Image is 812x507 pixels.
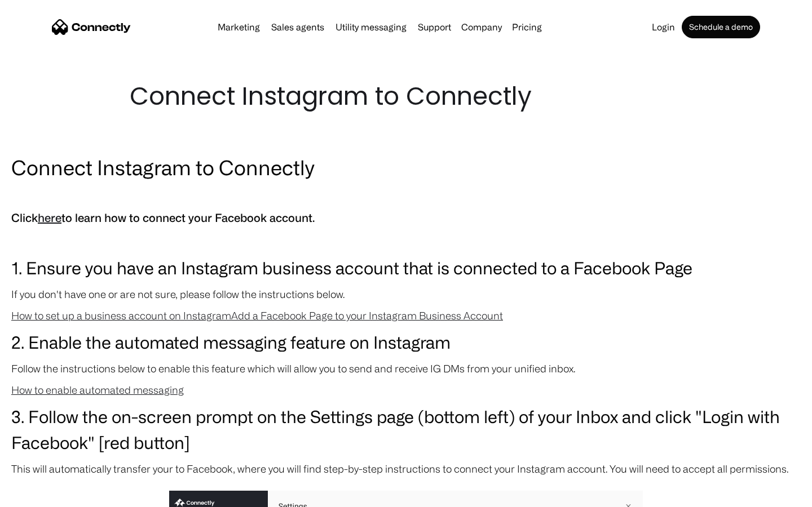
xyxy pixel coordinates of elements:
[11,187,801,203] p: ‍
[682,16,760,38] a: Schedule a demo
[11,310,231,321] a: How to set up a business account on Instagram
[11,361,801,376] p: Follow the instructions below to enable this feature which will allow you to send and receive IG ...
[331,23,411,32] a: Utility messaging
[11,461,801,477] p: This will automatically transfer your to Facebook, where you will find step-by-step instructions ...
[231,310,503,321] a: Add a Facebook Page to your Instagram Business Account
[11,329,801,355] h3: 2. Enable the automated messaging feature on Instagram
[647,23,679,32] a: Login
[461,19,502,35] div: Company
[458,19,505,35] div: Company
[507,23,546,32] a: Pricing
[11,403,801,455] h3: 3. Follow the on-screen prompt on the Settings page (bottom left) of your Inbox and click "Login ...
[38,211,61,224] a: here
[267,23,329,32] a: Sales agents
[11,153,801,181] h2: Connect Instagram to Connectly
[11,233,801,249] p: ‍
[52,19,131,35] a: home
[130,79,682,114] h1: Connect Instagram to Connectly
[11,208,801,228] h5: Click to learn how to connect your Facebook account.
[23,487,68,503] ul: Language list
[213,23,264,32] a: Marketing
[413,23,456,32] a: Support
[11,255,801,281] h3: 1. Ensure you have an Instagram business account that is connected to a Facebook Page
[11,487,68,503] aside: Language selected: English
[11,384,184,395] a: How to enable automated messaging
[11,286,801,302] p: If you don't have one or are not sure, please follow the instructions below.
